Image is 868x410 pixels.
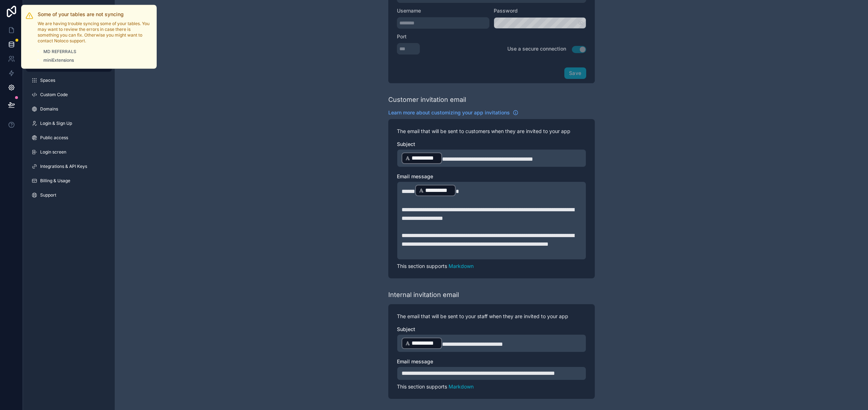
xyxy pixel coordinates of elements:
[26,175,112,187] a: Billing & Usage
[38,11,152,18] h2: Some of your tables are not syncing
[397,383,447,390] span: This section supports
[40,149,66,155] span: Login screen
[494,8,518,14] span: Password
[397,128,586,135] p: The email that will be sent to customers when they are invited to your app
[40,106,58,112] span: Domains
[40,192,56,198] span: Support
[40,92,68,98] span: Custom Code
[40,135,68,141] span: Public access
[397,173,433,179] span: Email message
[388,109,510,116] span: Learn more about customizing your app invitations
[40,164,87,169] span: Integrations & API Keys
[397,358,433,364] span: Email message
[397,141,415,147] span: Subject
[43,49,76,55] span: MD REFERRALS
[26,103,112,115] a: Domains
[449,263,474,269] a: Markdown
[26,161,112,172] a: Integrations & API Keys
[43,57,152,63] a: miniExtensions
[26,89,112,100] a: Custom Code
[26,146,112,158] a: Login screen
[40,121,72,126] span: Login & Sign Up
[507,46,566,52] span: Use a secure connection
[449,383,474,390] a: Markdown
[26,132,112,143] a: Public access
[397,263,447,269] span: This section supports
[388,109,518,116] a: Learn more about customizing your app invitations
[388,95,466,105] div: Customer invitation email
[397,313,586,320] p: The email that will be sent to your staff when they are invited to your app
[26,3,112,14] a: App settings
[43,49,152,55] a: MD REFERRALS
[40,178,70,184] span: Billing & Usage
[397,33,407,39] span: Port
[388,290,459,300] div: Internal invitation email
[26,189,112,201] a: Support
[43,57,74,63] span: miniExtensions
[26,118,112,129] a: Login & Sign Up
[397,326,415,332] span: Subject
[38,21,152,44] p: We are having trouble syncing some of your tables. You may want to review the errors in case ther...
[397,8,421,14] span: Username
[26,75,112,86] a: Spaces
[40,77,55,83] span: Spaces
